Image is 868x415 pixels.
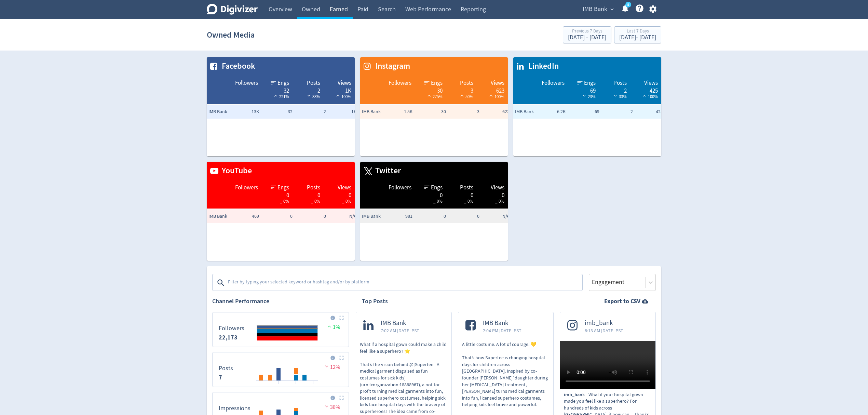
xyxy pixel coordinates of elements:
[448,210,481,223] td: 0
[307,79,320,87] span: Posts
[542,79,565,87] span: Followers
[525,61,559,72] span: LinkedIn
[212,297,349,306] h2: Channel Performance
[306,94,320,99] span: 33%
[207,57,355,156] table: customized table
[381,327,419,334] span: 7:02 AM [DATE] PST
[381,105,414,119] td: 1.5K
[335,94,351,99] span: 100%
[418,191,443,197] div: 0
[362,108,389,115] span: IMB Bank
[449,191,474,197] div: 0
[481,210,515,223] td: N/A
[488,94,504,99] span: 100%
[296,191,320,197] div: 0
[448,105,481,119] td: 3
[488,93,494,98] img: positive-performance-white.svg
[306,93,312,98] img: negative-performance-white.svg
[227,210,261,223] td: 469
[483,319,521,327] span: IMB Bank
[296,87,320,92] div: 2
[218,61,255,72] span: Facebook
[219,404,250,412] dt: Impressions
[389,184,411,192] span: Followers
[360,57,508,156] table: customized table
[619,35,656,41] div: [DATE] - [DATE]
[294,105,328,119] td: 2
[612,93,619,98] img: negative-performance-white.svg
[307,184,320,192] span: Posts
[327,87,351,92] div: 1K
[208,108,236,115] span: IMB Bank
[414,105,448,119] td: 30
[604,297,640,306] strong: Export to CSV
[261,210,294,223] td: 0
[571,87,596,92] div: 69
[235,79,258,87] span: Followers
[207,162,355,261] table: customized table
[339,396,344,400] img: Placeholder
[641,93,648,98] img: positive-performance-white.svg
[338,184,351,192] span: Views
[339,316,344,320] img: Placeholder
[480,191,504,197] div: 0
[580,4,615,15] button: IMB Bank
[208,213,236,220] span: IMB Bank
[564,391,588,398] span: imb_bank
[585,319,623,327] span: imb_bank
[641,94,658,99] span: 100%
[584,79,596,87] span: Engs
[612,94,627,99] span: 33%
[381,319,419,327] span: IMB Bank
[215,355,345,384] svg: Posts 7
[634,87,658,92] div: 425
[568,35,606,41] div: [DATE] - [DATE]
[294,210,328,223] td: 0
[292,383,300,388] text: 01/09
[513,57,661,156] table: customized table
[219,324,244,332] dt: Followers
[433,198,443,204] span: _ 0%
[323,404,340,411] span: 38%
[323,364,330,369] img: negative-performance.svg
[627,2,629,7] text: 5
[515,108,542,115] span: IMB Bank
[274,383,283,388] text: 30/08
[460,184,473,192] span: Posts
[568,29,606,35] div: Previous 7 Days
[483,327,521,334] span: 2:04 PM [DATE] PST
[381,210,414,223] td: 981
[280,198,289,204] span: _ 0%
[602,87,627,92] div: 2
[609,6,615,12] span: expand_more
[235,184,258,192] span: Followers
[227,105,261,119] td: 13K
[218,165,252,177] span: YouTube
[327,191,351,197] div: 0
[309,383,317,388] text: 03/09
[601,105,635,119] td: 2
[339,356,344,360] img: Placeholder
[219,373,222,381] strong: 7
[614,26,661,43] button: Last 7 Days[DATE]- [DATE]
[644,79,658,87] span: Views
[635,105,668,119] td: 425
[449,87,474,92] div: 3
[207,24,255,46] h1: Owned Media
[372,61,410,72] span: Instagram
[277,184,289,192] span: Engs
[342,198,351,204] span: _ 0%
[326,324,333,329] img: positive-performance.svg
[338,79,351,87] span: Views
[459,93,465,98] img: positive-performance-white.svg
[219,333,238,342] strong: 22,173
[362,297,388,306] h2: Top Posts
[265,191,289,197] div: 0
[625,2,631,8] a: 5
[426,94,443,99] span: 275%
[418,87,443,92] div: 30
[257,383,266,388] text: 28/08
[585,327,623,334] span: 8:13 AM [DATE] PST
[581,94,596,99] span: 23%
[335,93,341,98] img: positive-performance-white.svg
